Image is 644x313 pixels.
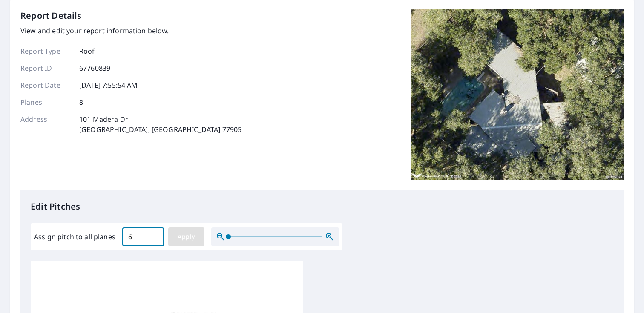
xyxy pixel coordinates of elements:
[79,46,95,56] p: Roof
[20,80,72,90] p: Report Date
[79,63,110,73] p: 67760839
[79,80,138,90] p: [DATE] 7:55:54 AM
[20,97,72,107] p: Planes
[168,227,204,246] button: Apply
[20,9,82,22] p: Report Details
[20,63,72,73] p: Report ID
[175,232,198,242] span: Apply
[79,114,241,135] p: 101 Madera Dr [GEOGRAPHIC_DATA], [GEOGRAPHIC_DATA] 77905
[34,232,115,242] label: Assign pitch to all planes
[122,225,164,249] input: 00.0
[20,26,241,36] p: View and edit your report information below.
[20,114,72,135] p: Address
[20,46,72,56] p: Report Type
[411,9,624,180] img: Top image
[79,97,83,107] p: 8
[31,200,613,213] p: Edit Pitches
